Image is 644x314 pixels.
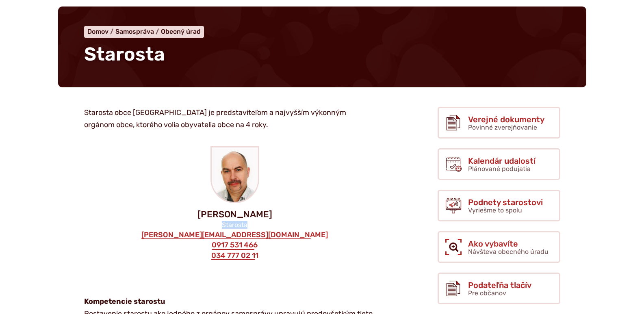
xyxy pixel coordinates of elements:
span: Podnety starostovi [468,198,543,207]
a: Podateľňa tlačív Pre občanov [438,273,560,304]
a: Podnety starostovi Vyriešme to spolu [438,190,560,221]
span: Starosta [84,43,165,65]
strong: Kompetencie starostu [84,297,165,306]
img: starosta [212,147,258,202]
span: Povinné zverejňovanie [468,123,537,131]
a: Obecný úrad [161,28,201,35]
p: Starosta [71,221,399,229]
a: Verejné dokumenty Povinné zverejňovanie [438,107,560,139]
a: 0917 531 466 [211,241,258,250]
span: Podateľňa tlačív [468,281,531,290]
p: [PERSON_NAME] [71,210,399,219]
a: [PERSON_NAME][EMAIL_ADDRESS][DOMAIN_NAME] [141,231,329,240]
span: Návšteva obecného úradu [468,248,549,256]
span: Ako vybavíte [468,239,549,248]
span: Domov [87,28,108,35]
a: Domov [87,28,115,35]
a: 034 777 02 11 [210,251,259,260]
a: Kalendár udalostí Plánované podujatia [438,148,560,180]
span: Vyriešme to spolu [468,206,522,214]
span: Plánované podujatia [468,165,531,173]
p: Starosta obce [GEOGRAPHIC_DATA] je predstaviteľom a najvyšším výkonným orgánom obce, ktorého voli... [84,107,373,131]
span: Kalendár udalostí [468,156,536,165]
span: Samospráva [115,28,154,35]
a: Ako vybavíte Návšteva obecného úradu [438,231,560,263]
span: Pre občanov [468,289,506,297]
a: Samospráva [115,28,161,35]
span: Verejné dokumenty [468,115,544,124]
